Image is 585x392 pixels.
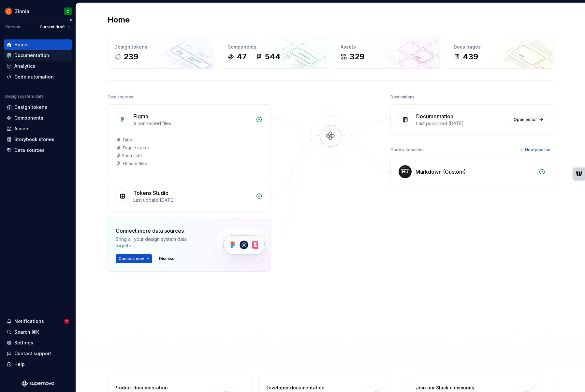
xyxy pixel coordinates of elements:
[122,153,142,158] div: Form field
[350,51,364,62] div: 329
[14,350,51,357] div: Contact support
[14,52,49,59] div: Documentation
[116,254,152,263] button: Connect new
[4,102,72,112] a: Design tokens
[133,120,252,127] div: 9 connected files
[122,138,132,143] div: Tabs
[341,44,433,50] div: Assets
[133,189,168,197] div: Tokens Studio
[4,359,72,370] button: Help
[14,63,35,69] div: Analytics
[514,117,537,122] span: Open editor
[14,361,25,368] div: Help
[14,329,39,335] div: Search ⌘K
[156,254,177,263] button: Dismiss
[4,145,72,155] a: Data sources
[237,51,247,62] div: 47
[66,9,69,14] div: C
[4,61,72,71] a: Analytics
[416,112,453,120] div: Documentation
[416,120,507,127] div: Last published [DATE]
[14,340,33,346] div: Settings
[1,4,74,18] button: ZinniaC
[5,94,44,99] div: Design system data
[227,44,320,50] div: Components
[221,37,327,69] a: Components47544
[40,24,65,30] span: Current draft
[4,39,72,50] a: Home
[525,147,550,152] span: New pipeline
[463,51,478,62] div: 439
[4,123,72,134] a: Assets
[390,93,415,102] div: Destinations
[122,145,150,151] div: Toggle switch
[14,74,54,80] div: Code automation
[114,44,207,50] div: Design tokens
[159,256,174,261] span: Dismiss
[116,227,204,235] div: Connect more data sources
[116,236,204,249] div: Bring all your design system data together.
[14,318,44,325] div: Notifications
[22,380,54,387] svg: Supernova Logo
[108,15,130,25] h2: Home
[108,104,271,174] a: Figma9 connected filesTabsToggle switchForm field+6more files
[37,22,73,32] button: Current draft
[15,8,29,15] div: Zinnia
[4,338,72,348] a: Settings
[108,37,214,69] a: Design tokens239
[14,41,27,48] div: Home
[511,115,545,124] a: Open editor
[14,147,45,153] div: Data sources
[108,181,271,211] a: Tokens StudioLast update [DATE]
[4,113,72,123] a: Components
[5,7,12,15] img: 45b30344-6175-44f5-928b-e1fa7fb9357c.png
[390,145,424,154] div: Code automation
[14,104,47,110] div: Design tokens
[416,168,466,176] div: Markdown (Custom)
[114,385,209,391] div: Product documentation
[14,115,43,121] div: Components
[4,50,72,61] a: Documentation
[133,197,252,203] div: Last update [DATE]
[122,161,147,166] div: + 6 more files
[517,145,553,154] button: New pipeline
[454,44,547,50] div: Docs pages
[108,93,133,102] div: Data sources
[334,37,440,69] a: Assets329
[5,24,20,30] div: Version
[124,51,138,62] div: 239
[447,37,553,69] a: Docs pages439
[119,256,144,261] span: Connect new
[4,316,72,327] button: Notifications1
[4,134,72,145] a: Storybook stories
[64,319,69,324] span: 1
[4,327,72,337] button: Search ⌘K
[133,112,148,120] div: Figma
[66,15,76,24] button: Collapse sidebar
[14,136,54,143] div: Storybook stories
[265,385,360,391] div: Developer documentation
[265,51,281,62] div: 544
[4,348,72,359] button: Contact support
[14,125,30,132] div: Assets
[416,385,511,391] div: Join our Slack community
[4,72,72,82] a: Code automation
